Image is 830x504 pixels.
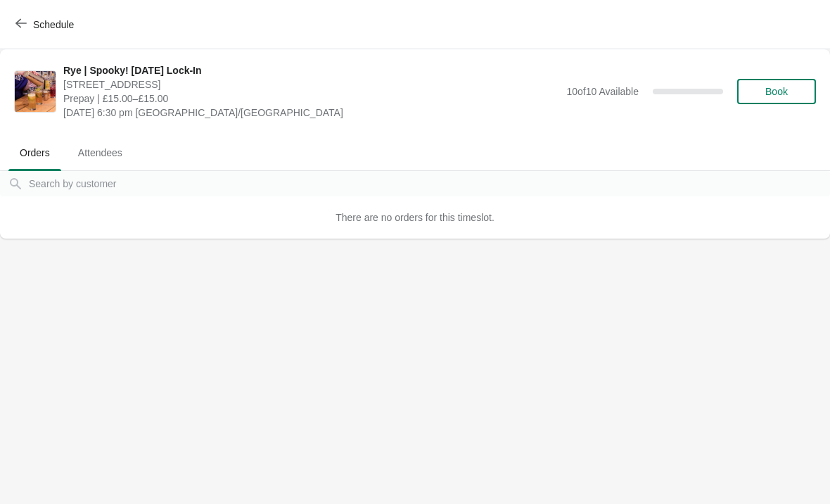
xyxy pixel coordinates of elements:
[765,86,788,97] span: Book
[63,63,559,77] span: Rye | Spooky! [DATE] Lock-In
[15,71,56,112] img: Rye | Spooky! Halloween Lock-In
[63,106,559,120] span: [DATE] 6:30 pm [GEOGRAPHIC_DATA]/[GEOGRAPHIC_DATA]
[63,92,559,106] span: Prepay | £15.00–£15.00
[28,171,830,196] input: Search by customer
[67,140,134,165] span: Attendees
[33,19,74,30] span: Schedule
[336,212,494,223] span: There are no orders for this timeslot.
[566,86,639,97] span: 10 of 10 Available
[8,140,61,165] span: Orders
[737,79,816,104] button: Book
[7,12,85,37] button: Schedule
[63,77,559,92] span: [STREET_ADDRESS]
